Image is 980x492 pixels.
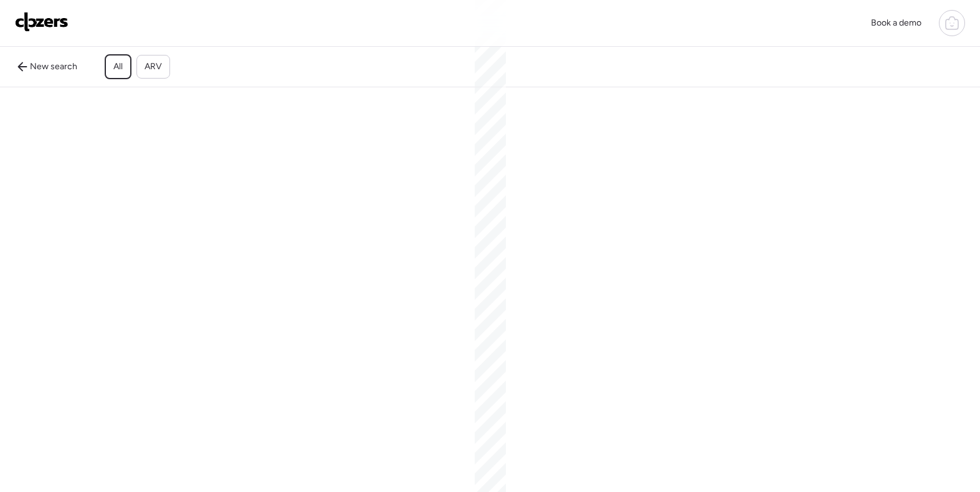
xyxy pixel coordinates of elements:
a: New search [10,57,85,77]
img: Logo [15,12,69,32]
span: All [113,60,123,73]
span: Book a demo [871,17,921,28]
span: ARV [145,60,162,73]
span: New search [30,60,77,73]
